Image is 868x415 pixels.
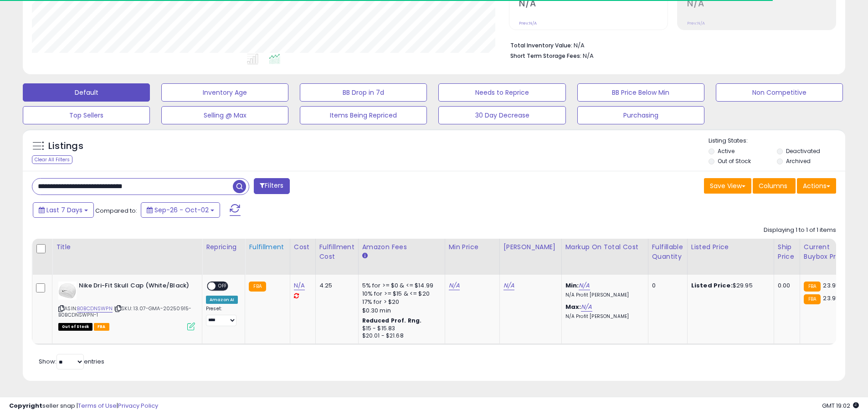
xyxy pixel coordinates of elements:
[823,281,839,290] span: 23.95
[565,242,644,252] div: Markup on Total Cost
[797,178,836,194] button: Actions
[438,106,565,124] button: 30 Day Decrease
[362,242,441,252] div: Amazon Fees
[561,239,648,275] th: The percentage added to the cost of goods (COGS) that forms the calculator for Min & Max prices.
[786,157,811,165] label: Archived
[79,282,190,292] b: Nike Dri-Fit Skull Cap (White/Black)
[94,323,109,331] span: FBA
[362,325,438,333] div: $15 - $15.83
[652,282,680,290] div: 0
[704,178,751,194] button: Save View
[362,298,438,306] div: 17% for > $20
[46,205,82,215] span: Last 7 Days
[48,140,83,153] h5: Listings
[691,281,733,290] b: Listed Price:
[58,305,191,318] span: | SKU: 13.07-GMA-20250915-B0BCDNSWPN-1
[565,281,579,290] b: Min:
[154,205,209,215] span: Sep-26 - Oct-02
[577,106,704,124] button: Purchasing
[78,401,117,410] a: Terms of Use
[510,41,572,49] b: Total Inventory Value:
[254,178,289,194] button: Filters
[691,282,767,290] div: $29.95
[804,282,821,292] small: FBA
[503,281,514,290] a: N/A
[519,20,537,26] small: Prev: N/A
[362,252,368,260] small: Amazon Fees.
[362,290,438,298] div: 10% for >= $15 & <= $20
[206,296,238,304] div: Amazon AI
[39,357,104,366] span: Show: entries
[216,282,230,290] span: OFF
[58,323,92,331] span: All listings that are currently out of stock and unavailable for purchase on Amazon
[249,282,266,292] small: FBA
[691,242,770,252] div: Listed Price
[778,282,793,290] div: 0.00
[249,242,286,252] div: Fulfillment
[804,242,851,261] div: Current Buybox Price
[362,282,438,290] div: 5% for >= $0 & <= $14.99
[32,155,72,164] div: Clear All Filters
[583,51,594,60] span: N/A
[449,242,496,252] div: Min Price
[362,317,422,324] b: Reduced Prof. Rng.
[778,242,796,261] div: Ship Price
[58,282,195,329] div: ASIN:
[718,147,734,155] label: Active
[9,402,158,410] div: seller snap | |
[161,83,288,102] button: Inventory Age
[565,313,641,320] p: N/A Profit [PERSON_NAME]
[23,83,150,102] button: Default
[294,242,312,252] div: Cost
[581,302,592,312] a: N/A
[294,281,305,290] a: N/A
[510,39,829,50] li: N/A
[206,306,238,326] div: Preset:
[449,281,460,290] a: N/A
[95,206,137,215] span: Compared to:
[823,294,839,302] span: 23.95
[579,281,590,290] a: N/A
[9,401,42,410] strong: Copyright
[753,178,796,194] button: Columns
[56,242,198,252] div: Title
[786,147,820,155] label: Deactivated
[300,106,427,124] button: Items Being Repriced
[716,83,843,102] button: Non Competitive
[709,137,845,145] p: Listing States:
[319,242,354,261] div: Fulfillment Cost
[438,83,565,102] button: Needs to Reprice
[161,106,288,124] button: Selling @ Max
[319,282,351,290] div: 4.25
[822,401,859,410] span: 2025-10-10 19:02 GMT
[300,83,427,102] button: BB Drop in 7d
[510,52,581,60] b: Short Term Storage Fees:
[804,294,821,304] small: FBA
[718,157,751,165] label: Out of Stock
[764,226,836,235] div: Displaying 1 to 1 of 1 items
[652,242,683,261] div: Fulfillable Quantity
[362,332,438,340] div: $20.01 - $21.68
[77,305,113,313] a: B0BCDNSWPN
[565,302,581,311] b: Max:
[33,202,94,218] button: Last 7 Days
[503,242,558,252] div: [PERSON_NAME]
[58,282,77,300] img: 21FbvojNpVL._SL40_.jpg
[23,106,150,124] button: Top Sellers
[118,401,158,410] a: Privacy Policy
[687,20,705,26] small: Prev: N/A
[141,202,220,218] button: Sep-26 - Oct-02
[362,307,438,315] div: $0.30 min
[565,292,641,298] p: N/A Profit [PERSON_NAME]
[577,83,704,102] button: BB Price Below Min
[206,242,241,252] div: Repricing
[759,181,787,190] span: Columns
